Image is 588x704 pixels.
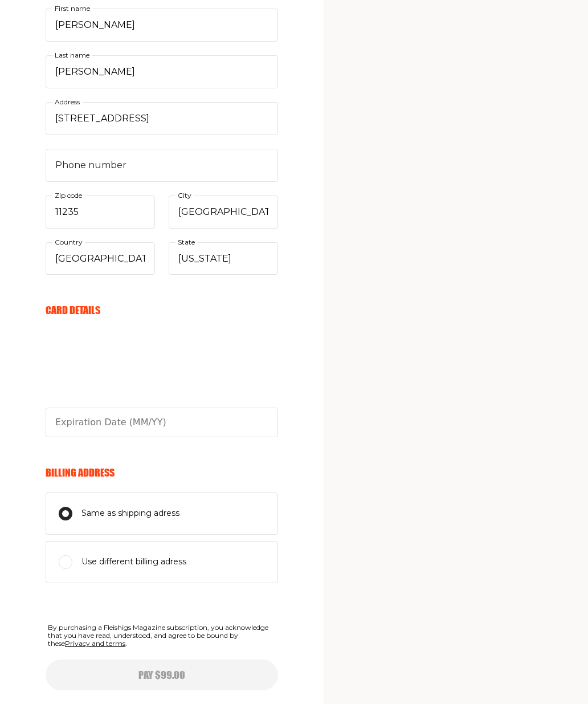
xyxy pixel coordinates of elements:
label: State [175,235,197,248]
button: Pay $99.00 [46,660,278,690]
select: State [169,242,278,275]
label: Country [52,235,85,248]
iframe: card [46,330,278,416]
input: Same as shipping adress [59,507,72,520]
select: Country [46,242,155,275]
a: Privacy and terms [65,639,125,648]
input: Please enter a valid expiration date in the format MM/YY [46,408,278,437]
iframe: cvv [46,369,278,454]
label: First name [52,2,92,15]
label: Last name [52,49,92,62]
input: Address [46,102,278,135]
span: Pay $99.00 [138,670,185,680]
span: Same as shipping adress [81,507,179,520]
input: Use different billing adress [59,555,72,569]
input: First name [46,9,278,42]
span: Use different billing adress [81,555,186,569]
h6: Card Details [46,304,278,316]
span: By purchasing a Fleishigs Magazine subscription, you acknowledge that you have read, understood, ... [46,621,278,650]
input: City [169,196,278,229]
input: Last name [46,55,278,88]
input: Zip code [46,196,155,229]
h6: Billing Address [46,466,278,479]
label: Zip code [52,189,84,201]
input: Phone number [46,149,278,182]
label: City [175,189,194,201]
label: Address [52,96,82,108]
